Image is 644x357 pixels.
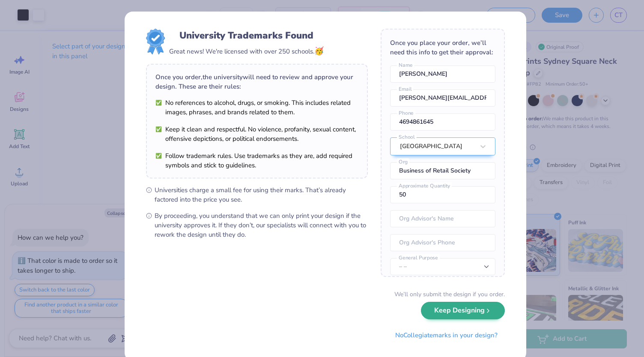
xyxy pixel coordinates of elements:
img: License badge [146,29,165,54]
input: Org Advisor's Name [390,210,495,227]
span: By proceeding, you understand that we can only print your design if the university approves it. I... [155,211,368,239]
input: Approximate Quantity [390,186,495,203]
button: NoCollegiatemarks in your design? [388,327,505,344]
input: Org Advisor's Phone [390,234,495,251]
div: University Trademarks Found [179,29,313,42]
li: No references to alcohol, drugs, or smoking. This includes related images, phrases, and brands re... [155,98,358,117]
li: Follow trademark rules. Use trademarks as they are, add required symbols and stick to guidelines. [155,151,358,170]
input: Name [390,65,495,83]
span: Universities charge a small fee for using their marks. That’s already factored into the price you... [155,185,368,204]
div: Great news! We're licensed with over 250 schools. [169,45,324,57]
div: Once you order, the university will need to review and approve your design. These are their rules: [155,72,358,91]
li: Keep it clean and respectful. No violence, profanity, sexual content, offensive depictions, or po... [155,125,358,143]
div: Once you place your order, we’ll need this info to get their approval: [390,38,495,57]
input: Email [390,89,495,107]
span: 🥳 [314,46,324,56]
div: We’ll only submit the design if you order. [394,290,505,299]
input: Org [390,162,495,179]
input: Phone [390,113,495,131]
button: Keep Designing [421,302,505,319]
